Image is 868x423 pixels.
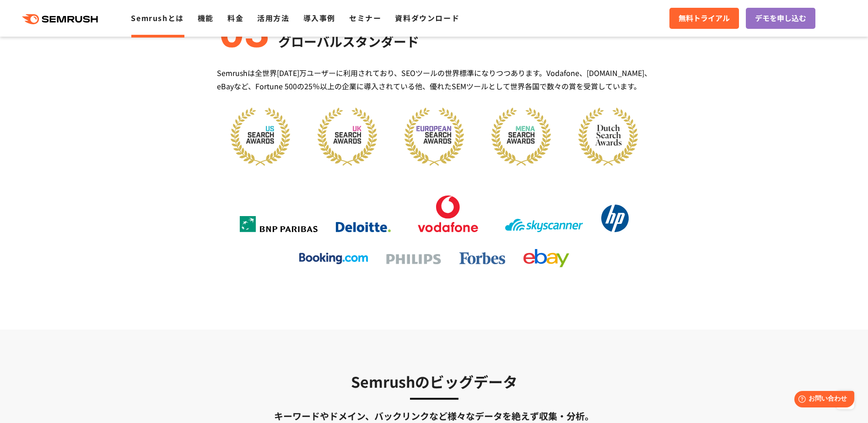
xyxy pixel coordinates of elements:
[198,12,214,23] a: 機能
[404,108,464,166] img: eu award
[299,253,368,264] img: booking
[787,387,858,413] iframe: Help widget launcher
[131,12,183,23] a: Semrushとは
[578,108,638,166] img: dutch award
[227,12,243,23] a: 料金
[669,8,739,29] a: 無料トライアル
[523,249,569,267] img: ebay
[278,31,463,52] p: グローバルスタンダード
[601,205,629,232] img: hp
[491,108,551,166] img: mena award
[459,252,505,264] img: forbes
[679,12,730,24] span: 無料トライアル
[505,219,583,232] img: skyscanner
[336,222,391,232] img: deloitte
[746,8,815,29] a: デモを申し込む
[349,12,381,23] a: セミナー
[240,216,318,232] img: bnp_paribas
[217,66,652,93] div: Semrushは全世界[DATE]万ユーザーに利用されており、SEOツールの世界標準になりつつあります。Vodafone、[DOMAIN_NAME]、eBayなど、Fortune 500の25％...
[755,12,806,24] span: デモを申し込む
[386,254,441,264] img: philips
[257,12,289,23] a: 活用方法
[409,195,487,232] img: vodafone
[318,108,377,166] img: uk award
[303,12,335,23] a: 導入事例
[194,370,674,393] h3: Semrushのビッグデータ
[231,108,290,166] img: us award
[395,12,459,23] a: 資料ダウンロード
